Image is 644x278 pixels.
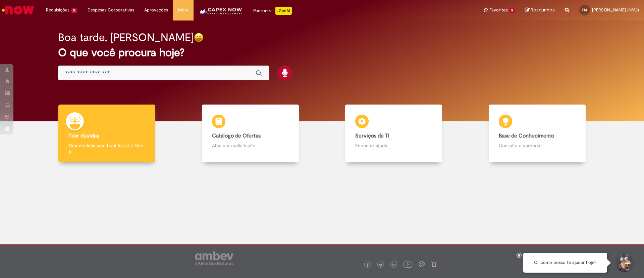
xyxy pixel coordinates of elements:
[71,8,77,13] span: 13
[582,8,587,12] span: FM
[178,7,189,13] span: More
[68,142,145,156] p: Tirar dúvidas com Lupi Assist e Gen Ai
[212,132,261,139] b: Catálogo de Ofertas
[212,142,289,149] p: Abra uma solicitação
[531,7,555,13] span: Rascunhos
[1,3,35,17] img: ServiceNow
[322,105,466,163] a: Serviços de TI Encontre ajuda
[499,132,554,139] b: Base de Conhecimento
[431,261,437,267] img: logo_footer_naosei.png
[275,7,292,15] p: +GenAi
[58,32,194,43] h2: Boa tarde, [PERSON_NAME]
[379,263,382,267] img: logo_footer_twitter.png
[179,105,322,163] a: Catálogo de Ofertas Abra uma solicitação
[46,7,69,13] span: Requisições
[58,47,586,58] h2: O que você procura hoje?
[88,7,134,13] span: Despesas Corporativas
[355,132,389,139] b: Serviços de TI
[195,251,233,265] img: logo_footer_ambev_rotulo_gray.png
[392,263,396,267] img: logo_footer_linkedin.png
[35,105,179,163] a: Tirar dúvidas Tirar dúvidas com Lupi Assist e Gen Ai
[509,8,515,13] span: 5
[355,142,432,149] p: Encontre ajuda
[253,7,292,15] div: Padroniza
[144,7,168,13] span: Aprovações
[194,33,204,42] img: happy-face.png
[199,7,243,20] img: CapexLogo5.png
[614,253,634,273] button: Iniciar Conversa de Suporte
[419,261,425,267] img: logo_footer_workplace.png
[366,263,369,267] img: logo_footer_facebook.png
[404,260,412,269] img: logo_footer_youtube.png
[499,142,576,149] p: Consulte e aprenda
[525,7,555,13] a: Rascunhos
[466,105,609,163] a: Base de Conhecimento Consulte e aprenda
[523,253,607,273] div: Oi, como posso te ajudar hoje?
[68,132,99,139] b: Tirar dúvidas
[592,7,639,13] span: [PERSON_NAME] (NM3)
[489,7,508,13] span: Favoritos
